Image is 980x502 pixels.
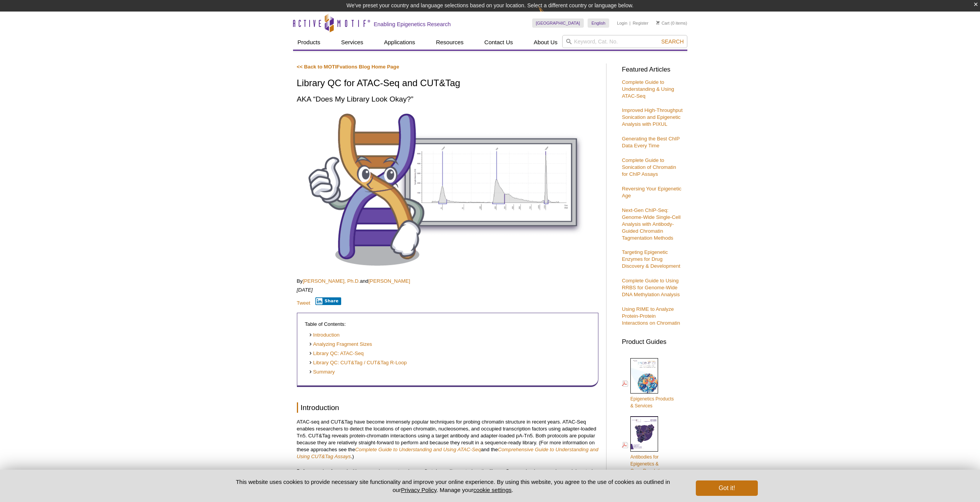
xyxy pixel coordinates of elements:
[297,447,598,459] a: Comprehensive Guide to Understanding and Using CUT&Tag Assays
[297,64,399,70] a: << Back to MOTIFvations Blog Home Page
[656,18,687,28] li: (0 items)
[309,341,372,348] a: Analyzing Fragment Sizes
[633,20,648,26] a: Register
[309,332,340,339] a: Introduction
[293,35,325,50] a: Products
[622,79,674,99] a: Complete Guide to Understanding & Using ATAC-Seq
[656,21,660,25] img: Your Cart
[480,35,518,50] a: Contact Us
[622,67,683,73] h3: Featured Articles
[622,136,680,148] a: Generating the Best ChIP Data Every Time
[529,35,562,50] a: About Us
[379,35,420,50] a: Applications
[622,186,682,198] a: Reversing Your Epigenetic Age
[696,480,757,496] button: Got it!
[562,35,687,48] input: Keyword, Cat. No.
[630,396,674,409] span: Epigenetics Products & Services
[374,21,451,28] h2: Enabling Epigenetics Research
[337,35,368,50] a: Services
[622,107,683,127] a: Improved High-Throughput Sonication and Epigenetic Analysis with PIXUL
[630,358,658,394] img: Epi_brochure_140604_cover_web_70x200
[622,306,680,326] a: Using RIME to Analyze Protein-Protein Interactions on Chromatin
[297,402,598,413] h2: Introduction
[223,478,683,494] p: This website uses cookies to provide necessary site functionality and improve your online experie...
[369,278,410,284] a: [PERSON_NAME]
[661,38,683,45] span: Search
[297,278,598,285] p: By and
[473,487,511,493] button: cookie settings
[622,415,665,475] a: Antibodies forEpigenetics &Gene Regulation
[622,207,680,241] a: Next-Gen ChIP-Seq: Genome-Wide Single-Cell Analysis with Antibody-Guided Chromatin Tagmentation M...
[532,18,584,28] a: [GEOGRAPHIC_DATA]
[622,357,674,410] a: Epigenetics Products& Services
[297,287,313,293] em: [DATE]
[297,78,598,89] h1: Library QC for ATAC-Seq and CUT&Tag
[617,20,627,26] a: Login
[630,454,665,474] span: Antibodies for Epigenetics & Gene Regulation
[309,359,407,367] a: Library QC: CUT&Tag / CUT&Tag R-Loop
[431,35,468,50] a: Resources
[630,18,631,28] li: |
[588,18,609,28] a: English
[622,278,680,297] a: Complete Guide to Using RRBS for Genome-Wide DNA Methylation Analysis
[622,334,683,345] h3: Product Guides
[659,38,686,45] button: Search
[297,110,598,269] img: Library QC for ATAC-Seq and CUT&Tag
[355,447,481,452] a: Complete Guide to Understanding and Using ATAC-Seq
[656,20,670,26] a: Cart
[297,419,598,460] p: ATAC-seq and CUT&Tag have become immensely popular techniques for probing chromatin structure in ...
[309,369,335,376] a: Summary
[303,278,360,284] a: [PERSON_NAME], Ph.D.
[315,297,341,305] button: Share
[622,157,676,177] a: Complete Guide to Sonication of Chromatin for ChIP Assays
[538,6,559,24] img: Change Here
[309,350,364,357] a: Library QC: ATAC-Seq
[297,94,598,104] h2: AKA “Does My Library Look Okay?”
[297,300,310,306] a: Tweet
[305,321,590,328] p: Table of Contents:
[630,416,658,452] img: Abs_epi_2015_cover_web_70x200
[622,249,680,269] a: Targeting Epigenetic Enzymes for Drug Discovery & Development
[401,487,436,493] a: Privacy Policy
